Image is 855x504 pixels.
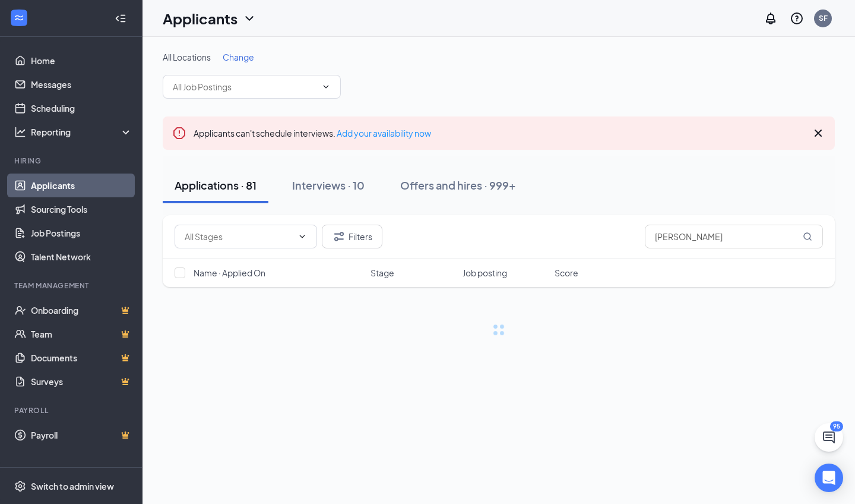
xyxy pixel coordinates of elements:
[822,430,836,445] svg: ChatActive
[332,229,346,244] svg: Filter
[819,13,828,23] div: SF
[31,322,132,346] a: TeamCrown
[31,221,132,245] a: Job Postings
[400,178,516,193] div: Offers and hires · 999+
[14,480,26,492] svg: Settings
[223,52,254,62] span: Change
[31,245,132,269] a: Talent Network
[175,178,256,193] div: Applications · 81
[322,225,382,248] button: Filter Filters
[31,197,132,221] a: Sourcing Tools
[14,156,130,166] div: Hiring
[31,298,132,322] a: OnboardingCrown
[173,80,316,93] input: All Job Postings
[242,11,256,26] svg: ChevronDown
[13,12,25,24] svg: WorkstreamLogo
[815,423,843,452] button: ChatActive
[194,128,431,138] span: Applicants can't schedule interviews.
[764,11,778,26] svg: Notifications
[31,49,132,73] a: Home
[463,267,507,279] span: Job posting
[31,423,132,447] a: PayrollCrown
[803,232,812,241] svg: MagnifyingGlass
[555,267,578,279] span: Score
[194,267,265,279] span: Name · Applied On
[790,11,804,26] svg: QuestionInfo
[14,126,26,138] svg: Analysis
[31,370,132,393] a: SurveysCrown
[370,267,394,279] span: Stage
[645,225,823,248] input: Search in applications
[163,8,237,29] h1: Applicants
[31,73,132,96] a: Messages
[31,126,133,138] div: Reporting
[31,96,132,120] a: Scheduling
[172,126,186,140] svg: Error
[321,82,331,92] svg: ChevronDown
[31,174,132,197] a: Applicants
[31,480,114,492] div: Switch to admin view
[185,230,293,243] input: All Stages
[14,281,130,291] div: Team Management
[815,464,843,492] div: Open Intercom Messenger
[811,126,825,140] svg: Cross
[337,128,431,138] a: Add your availability now
[830,421,843,431] div: 95
[292,178,365,193] div: Interviews · 10
[31,346,132,370] a: DocumentsCrown
[115,12,126,24] svg: Collapse
[163,52,211,62] span: All Locations
[297,232,307,241] svg: ChevronDown
[14,405,130,415] div: Payroll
